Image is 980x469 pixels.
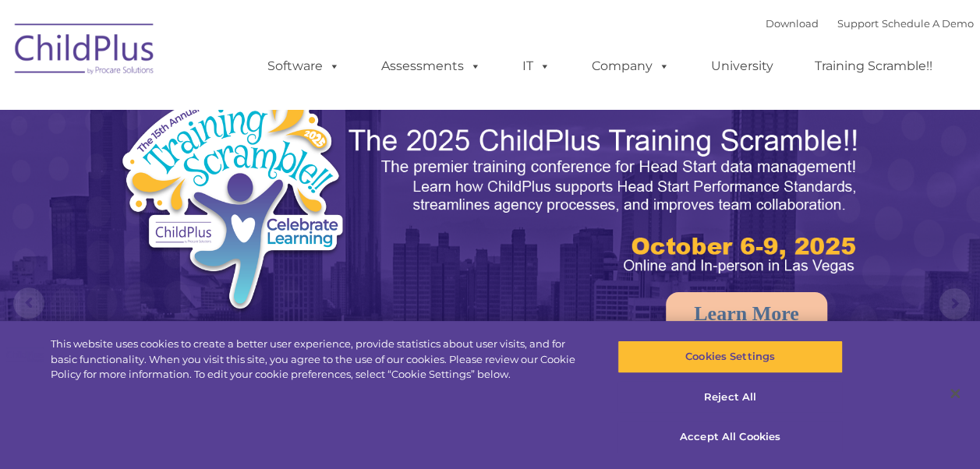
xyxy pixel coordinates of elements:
a: University [695,51,789,82]
div: This website uses cookies to create a better user experience, provide statistics about user visit... [51,337,588,383]
a: Support [837,17,879,30]
a: IT [507,51,566,82]
a: Download [766,17,819,30]
a: Assessments [366,51,497,82]
span: Last name [217,103,264,115]
button: Close [938,376,972,411]
a: Software [252,51,356,82]
button: Accept All Cookies [617,421,843,453]
a: Learn More [666,292,827,336]
a: Schedule A Demo [882,17,974,30]
a: Company [576,51,685,82]
button: Reject All [617,381,843,414]
img: ChildPlus by Procare Solutions [7,12,163,90]
a: Training Scramble!! [799,51,948,82]
span: Phone number [217,167,283,178]
font: | [766,17,974,30]
button: Cookies Settings [617,340,843,373]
